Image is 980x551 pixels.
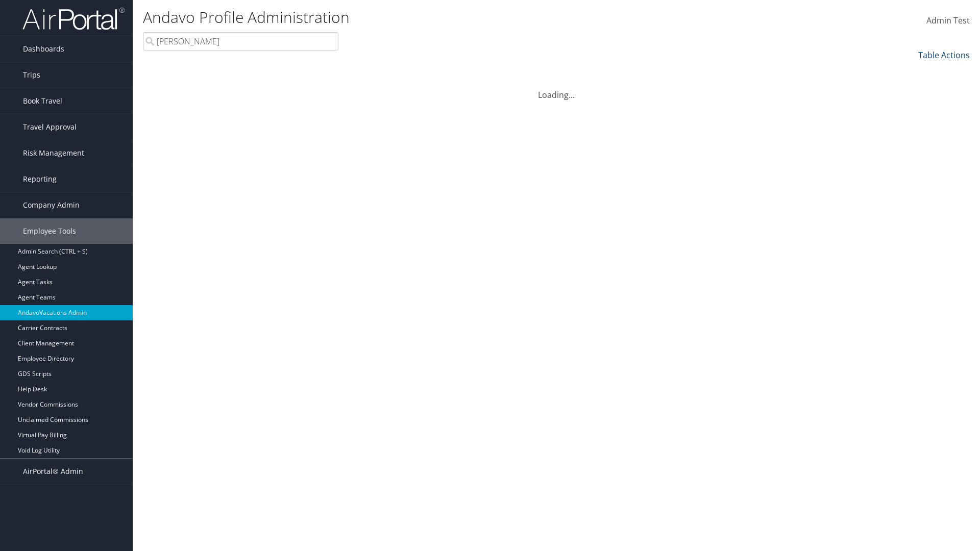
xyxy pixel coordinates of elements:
span: Travel Approval [23,114,77,140]
input: Search [143,32,338,51]
span: Admin Test [926,15,970,26]
img: airportal-logo.png [22,7,125,31]
a: Admin Test [926,5,970,37]
span: Risk Management [23,140,84,166]
span: AirPortal® Admin [23,459,83,484]
span: Reporting [23,166,57,192]
span: Employee Tools [23,218,76,244]
h1: Andavo Profile Administration [143,7,694,28]
a: Table Actions [918,49,970,61]
span: Book Travel [23,88,62,114]
span: Trips [23,62,40,88]
span: Company Admin [23,192,80,218]
span: Dashboards [23,36,64,62]
div: Loading... [143,77,970,101]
